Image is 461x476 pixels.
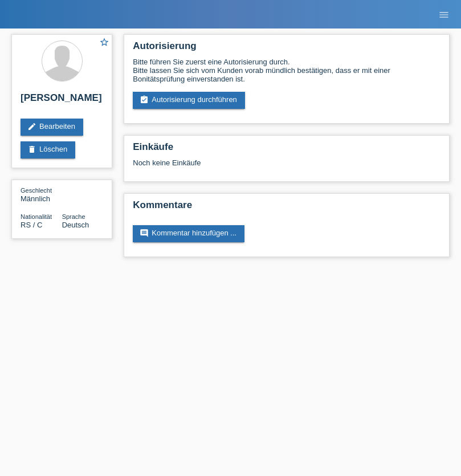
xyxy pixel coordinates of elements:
[27,122,36,131] i: edit
[133,58,440,83] div: Bitte führen Sie zuerst eine Autorisierung durch. Bitte lassen Sie sich vom Kunden vorab mündlich...
[99,37,109,47] i: star_border
[27,145,36,154] i: delete
[21,119,83,136] a: editBearbeiten
[62,221,89,229] span: Deutsch
[21,213,52,220] span: Nationalität
[62,213,85,220] span: Sprache
[433,11,455,18] a: menu
[21,186,62,203] div: Männlich
[140,95,149,104] i: assignment_turned_in
[133,225,244,242] a: commentKommentar hinzufügen ...
[21,92,103,109] h2: [PERSON_NAME]
[133,92,245,109] a: assignment_turned_inAutorisierung durchführen
[438,9,450,21] i: menu
[133,158,440,176] div: Noch keine Einkäufe
[99,37,109,49] a: star_border
[140,229,149,238] i: comment
[21,221,42,229] span: Serbien / C / 12.11.2002
[133,200,440,217] h2: Kommentare
[21,141,75,158] a: deleteLöschen
[133,141,440,158] h2: Einkäufe
[21,187,52,194] span: Geschlecht
[133,40,440,58] h2: Autorisierung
